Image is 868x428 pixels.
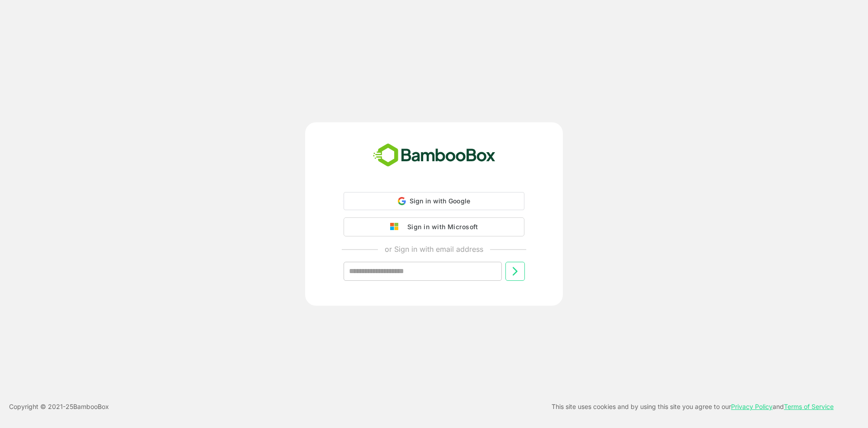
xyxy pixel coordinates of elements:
a: Privacy Policy [731,403,773,410]
button: Sign in with Microsoft [344,217,524,236]
div: Sign in with Google [344,192,524,210]
a: Terms of Service [784,403,834,410]
p: or Sign in with email address [385,244,483,255]
img: google [390,223,403,231]
div: Sign in with Microsoft [403,221,478,233]
span: Sign in with Google [410,197,471,205]
p: Copyright © 2021- 25 BambooBox [9,401,109,412]
p: This site uses cookies and by using this site you agree to our and [552,401,834,412]
img: bamboobox [368,140,500,170]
